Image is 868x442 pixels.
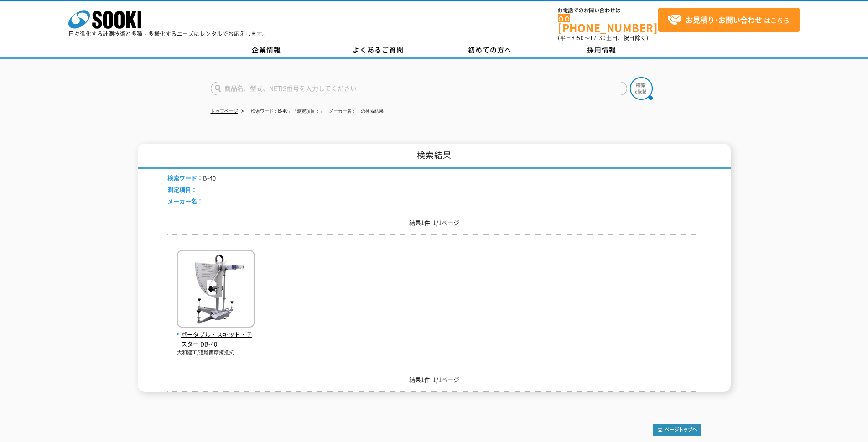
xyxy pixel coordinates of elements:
[177,330,255,349] span: ポータブル・スキッド・テスター DB-40
[468,45,512,55] span: 初めての方へ
[590,34,606,42] span: 17:30
[558,14,658,33] a: [PHONE_NUMBER]
[68,31,268,36] p: 日々進化する計測技術と多種・多様化するニーズにレンタルでお応えします。
[558,8,658,13] span: お電話でのお問い合わせは
[167,185,197,194] span: 測定項目：
[167,173,216,183] li: B-40
[211,109,238,114] a: トップページ
[546,43,658,57] a: 採用情報
[239,107,384,116] li: 「検索ワード：B-40」「測定項目：」「メーカー名：」の検索結果
[211,43,322,57] a: 企業情報
[177,320,255,348] a: ポータブル・スキッド・テスター DB-40
[211,82,627,95] input: 商品名、型式、NETIS番号を入力してください
[630,77,653,100] img: btn_search.png
[653,424,701,436] img: トップページへ
[138,144,731,169] h1: 検索結果
[167,375,701,385] p: 結果1件 1/1ページ
[322,43,434,57] a: よくあるご質問
[167,197,203,205] span: メーカー名：
[177,349,255,357] p: 大和建工/道路面摩擦抵抗
[667,13,790,27] span: はこちら
[558,34,648,42] span: (平日 ～ 土日、祝日除く)
[177,250,255,330] img: DB-40
[686,14,762,25] strong: お見積り･お問い合わせ
[167,218,701,228] p: 結果1件 1/1ページ
[658,8,800,32] a: お見積り･お問い合わせはこちら
[167,173,203,182] span: 検索ワード：
[572,34,584,42] span: 8:50
[434,43,546,57] a: 初めての方へ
